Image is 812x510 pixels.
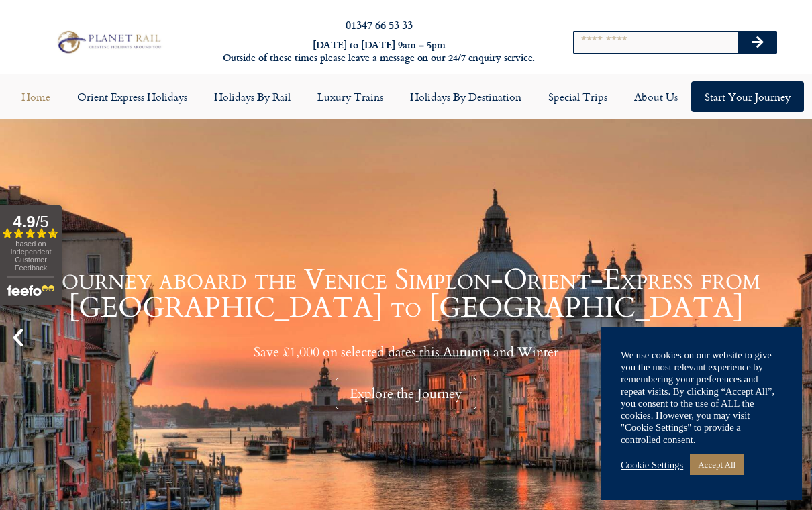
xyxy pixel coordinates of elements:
a: Start your Journey [691,81,804,112]
div: Explore the Journey [336,378,476,409]
p: Save £1,000 on selected dates this Autumn and Winter [34,344,778,360]
div: Next slide [782,326,805,349]
div: We use cookies on our website to give you the most relevant experience by remembering your prefer... [621,349,782,446]
h1: Journey aboard the Venice Simplon-Orient-Express from [GEOGRAPHIC_DATA] to [GEOGRAPHIC_DATA] [34,266,778,322]
h6: [DATE] to [DATE] 9am – 5pm Outside of these times please leave a message on our 24/7 enquiry serv... [220,39,538,64]
a: Holidays by Destination [397,81,535,112]
a: Accept All [690,454,744,475]
a: Special Trips [535,81,621,112]
a: 01347 66 53 33 [346,17,413,32]
a: Holidays by Rail [201,81,304,112]
nav: Menu [7,81,805,112]
a: Home [8,81,64,112]
a: Luxury Trains [304,81,397,112]
a: Orient Express Holidays [64,81,201,112]
img: Planet Rail Train Holidays Logo [53,28,164,55]
button: Search [738,32,777,53]
a: About Us [621,81,691,112]
a: Cookie Settings [621,459,683,471]
div: Previous slide [7,326,30,349]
